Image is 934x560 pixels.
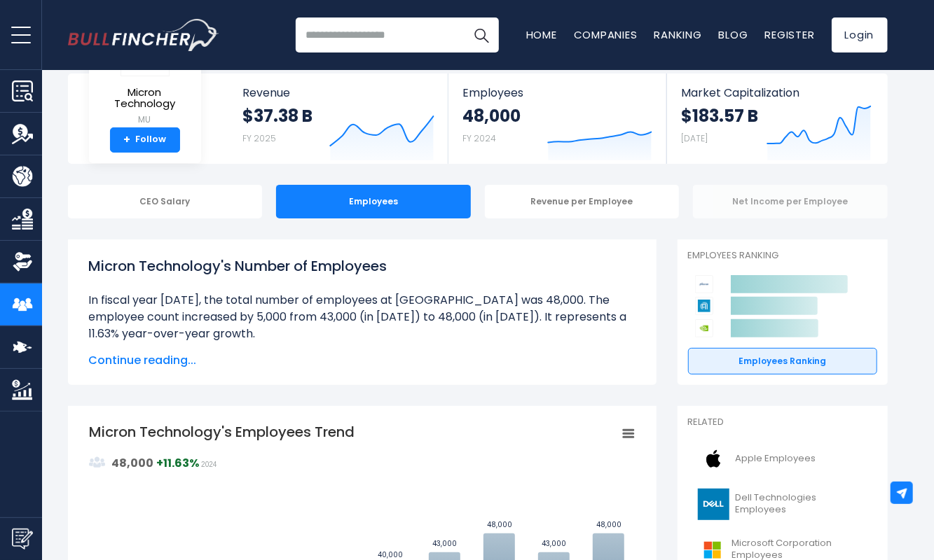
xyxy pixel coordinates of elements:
a: Blog [719,27,748,42]
img: Micron Technology competitors logo [695,275,713,293]
small: [DATE] [681,132,708,144]
a: Login [832,17,888,52]
a: Apple Employees [688,440,877,478]
img: AAPL logo [696,443,732,475]
a: Revenue $37.38 B FY 2025 [229,73,448,164]
strong: + [156,455,199,471]
a: Employees Ranking [688,348,877,374]
small: FY 2024 [462,132,496,144]
span: Continue reading... [89,352,636,369]
p: Related [688,416,877,428]
a: Go to homepage [68,19,219,51]
button: Search [464,17,499,52]
div: CEO Salary [68,185,263,218]
span: Market Capitalization [681,86,872,99]
strong: 48,000 [111,455,153,471]
span: 2024 [201,461,217,468]
a: Market Capitalization $183.57 B [DATE] [667,73,886,164]
a: Companies [574,27,638,42]
text: 48,000 [596,519,621,530]
strong: 11.63% [163,455,199,471]
img: Applied Materials competitors logo [695,297,713,315]
a: Home [526,27,557,42]
li: In fiscal year [DATE], the total number of employees at [GEOGRAPHIC_DATA] was 48,000. The employe... [89,292,636,342]
span: Micron Technology [100,87,190,110]
a: Register [765,27,815,42]
a: Employees 48,000 FY 2024 [448,73,666,164]
span: Apple Employees [736,453,816,465]
span: Dell Technologies Employees [735,492,868,516]
div: Employees [276,185,471,218]
div: Revenue per Employee [485,185,680,218]
strong: $183.57 B [681,105,758,127]
text: 40,000 [377,549,402,560]
strong: $37.38 B [243,105,313,127]
span: Revenue [243,86,434,99]
p: Employees Ranking [688,250,877,262]
text: 48,000 [486,519,511,530]
span: Employees [462,86,652,99]
h1: Micron Technology's Number of Employees [89,255,636,276]
a: Dell Technologies Employees [688,485,877,524]
text: 43,000 [542,538,566,549]
div: Net Income per Employee [693,185,888,218]
strong: 48,000 [462,105,521,127]
a: Micron Technology MU [99,29,191,127]
small: MU [100,113,190,126]
tspan: Micron Technology's Employees Trend [89,422,355,442]
strong: + [123,134,130,146]
a: Ranking [654,27,702,42]
img: Ownership [12,251,33,272]
text: 43,000 [432,538,457,549]
img: Bullfincher logo [68,19,219,51]
small: FY 2025 [243,132,277,144]
a: +Follow [110,127,180,153]
img: DELL logo [696,489,732,520]
img: NVIDIA Corporation competitors logo [695,319,713,337]
img: graph_employee_icon.svg [89,454,106,471]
